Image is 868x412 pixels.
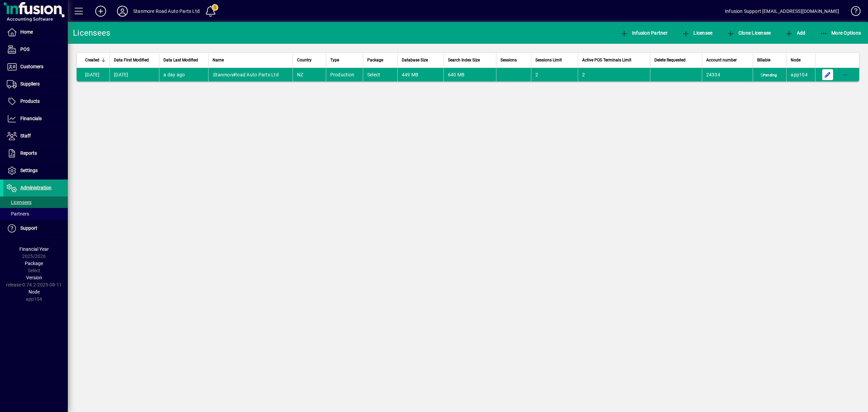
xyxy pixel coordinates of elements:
div: Stanmore Road Auto Parts Ltd [133,6,200,17]
td: NZ [293,68,325,81]
td: [DATE] [77,68,110,81]
a: Staff [3,128,68,145]
div: Data First Modified [114,56,155,64]
div: Created [85,56,105,64]
button: More options [840,69,851,80]
div: Infusion Support [EMAIL_ADDRESS][DOMAIN_NAME] [725,6,839,17]
button: Edit [822,69,833,80]
td: [DATE] [110,68,159,81]
a: Partners [3,208,68,220]
div: Sessions [500,56,527,64]
em: Stanmore [213,72,234,77]
span: Licensees [7,200,32,205]
span: Version [26,275,42,280]
span: Node [791,56,801,64]
div: Database Size [402,56,439,64]
span: Account number [706,56,737,64]
span: app104.prod.infusionbusinesssoftware.com [791,72,808,77]
span: Home [20,29,33,35]
span: Package [367,56,383,64]
span: Name [213,56,224,64]
span: Suppliers [20,81,40,87]
td: 2 [578,68,650,81]
a: Knowledge Base [846,1,860,23]
span: Staff [20,133,31,138]
div: Name [213,56,289,64]
span: Partners [7,211,29,217]
span: Reports [20,150,37,156]
button: More Options [818,27,863,39]
span: Settings [20,168,38,173]
span: Search Index Size [448,56,480,64]
button: Licensee [680,27,714,39]
div: Licensees [73,27,110,38]
span: Administration [20,185,52,190]
a: Products [3,93,68,110]
div: Sessions Limit [535,56,573,64]
span: Sessions Limit [535,56,562,64]
button: Clone Licensee [725,27,772,39]
span: Add [785,30,805,36]
span: Data Last Modified [163,56,198,64]
div: Search Index Size [448,56,492,64]
td: 640 MB [443,68,496,81]
div: Account number [706,56,749,64]
div: Type [330,56,359,64]
span: More Options [820,30,861,36]
a: Home [3,24,68,41]
span: Licensee [682,30,713,36]
button: Add [783,27,807,39]
div: Country [297,56,321,64]
span: Delete Requested [654,56,686,64]
div: Delete Requested [654,56,698,64]
a: Customers [3,58,68,75]
td: a day ago [159,68,208,81]
div: Data Last Modified [163,56,204,64]
span: Package [25,261,43,266]
a: Suppliers [3,76,68,93]
span: Active POS Terminals Limit [582,56,631,64]
span: Created [85,56,99,64]
span: Financial Year [19,246,49,252]
td: 2 [531,68,577,81]
span: Data First Modified [114,56,149,64]
span: Support [20,225,37,231]
span: POS [20,46,29,52]
span: Type [330,56,339,64]
span: Products [20,98,40,104]
button: Profile [112,5,133,17]
a: Financials [3,110,68,127]
span: Road Auto Parts Ltd [213,72,279,77]
a: POS [3,41,68,58]
span: Infusion Partner [620,30,668,36]
a: Licensees [3,196,68,208]
span: Clone Licensee [727,30,771,36]
button: Infusion Partner [618,27,669,39]
span: Sessions [500,56,517,64]
span: Financials [20,116,42,121]
span: Node [28,289,40,295]
button: Add [90,5,112,17]
span: Billable [757,56,770,64]
td: Select [363,68,397,81]
td: 449 MB [397,68,443,81]
a: Reports [3,145,68,162]
a: Support [3,220,68,237]
div: Billable [757,56,782,64]
span: Database Size [402,56,428,64]
span: Customers [20,64,43,69]
a: Settings [3,162,68,179]
span: Country [297,56,312,64]
td: Production [326,68,363,81]
div: Package [367,56,393,64]
div: Active POS Terminals Limit [582,56,646,64]
span: Pending [759,73,778,78]
div: Node [791,56,811,64]
td: 24334 [702,68,753,81]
